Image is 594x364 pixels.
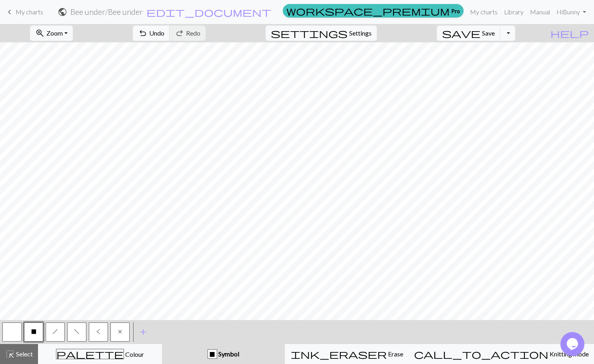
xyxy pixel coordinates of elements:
button: X Symbol [162,344,285,364]
span: undo [138,28,148,39]
span: Knitting mode [548,350,589,358]
span: keyboard_arrow_left [5,6,14,18]
span: Zoom [46,29,63,37]
span: palette [56,348,124,360]
button: SettingsSettings [266,26,377,41]
button: Erase [285,344,409,364]
span: help [550,28,589,39]
span: ink_eraser [291,348,387,360]
a: My charts [5,5,43,19]
button: Knitting mode [409,344,594,364]
span: twisted knit [96,328,100,335]
span: Undo [149,29,164,37]
span: Select [15,350,33,358]
a: Library [501,4,527,20]
span: zoom_in [35,28,45,39]
span: add [138,326,148,338]
button: x [110,322,130,342]
button: X [24,322,43,342]
span: no stitch [118,328,122,335]
h2: Bee under / Bee under [70,7,143,16]
button: Zoom [30,26,73,41]
button: Undo [133,26,170,41]
span: workspace_premium [286,5,450,16]
a: Manual [527,4,553,20]
span: edit_document [146,6,271,18]
span: My charts [16,8,43,16]
span: Save [482,29,495,37]
button: < [89,322,108,342]
button: Save [437,26,500,41]
div: X [208,350,217,359]
span: Settings [349,28,372,38]
button: h [46,322,65,342]
button: f [67,322,86,342]
span: save [442,28,480,39]
span: left leaning decrease [74,328,80,335]
span: call_to_action [414,348,548,360]
span: no stitch [31,328,36,335]
span: Colour [124,350,144,358]
iframe: chat widget [560,332,586,356]
a: Pro [283,4,464,18]
i: Settings [271,28,348,38]
span: highlight_alt [5,348,15,360]
span: Erase [387,350,403,358]
span: right leaning decrease [52,328,58,335]
span: settings [271,28,348,39]
span: public [58,6,67,18]
span: Symbol [217,350,239,358]
a: HiBunny [553,4,589,20]
button: Colour [38,344,162,364]
a: My charts [467,4,501,20]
